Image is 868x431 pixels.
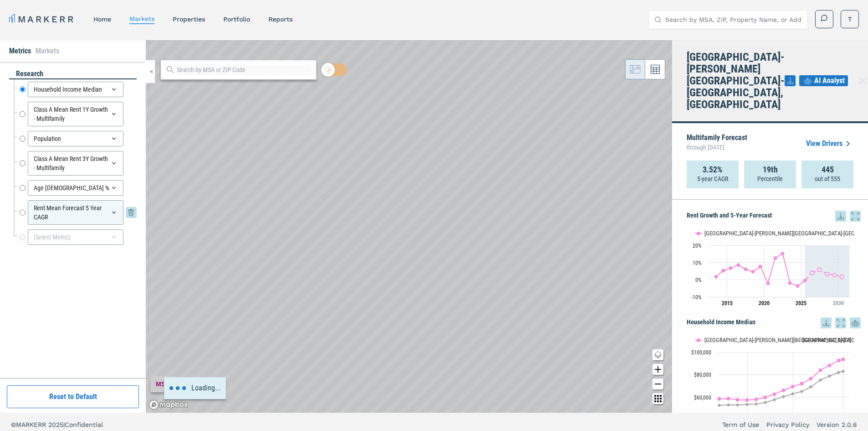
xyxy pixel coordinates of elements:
[800,389,804,393] path: Monday, 14 Dec, 19:00, 65,014.71. USA.
[9,69,137,79] div: research
[173,16,205,23] a: properties
[28,102,123,126] div: Class A Mean Rent 1Y Growth - Multifamily
[809,385,813,389] path: Tuesday, 14 Dec, 19:00, 69,082.78. USA.
[815,174,840,183] p: out of 555
[773,398,776,401] path: Thursday, 14 Dec, 19:00, 57,606.5. USA.
[652,349,663,360] button: Change style map button
[694,395,711,401] text: $60,000
[7,385,139,408] button: Reset to Default
[819,378,822,382] path: Wednesday, 14 Dec, 19:00, 75,179.19. USA.
[773,392,776,396] path: Thursday, 14 Dec, 19:00, 62,625.69. Atlanta-Sandy Springs-Roswell, GA.
[149,400,189,410] a: Mapbox logo
[718,404,721,407] path: Wednesday, 14 Dec, 19:00, 52,622.74. USA.
[817,420,857,429] a: Version 2.0.6
[687,222,861,313] div: Rent Growth and 5-Year Forecast. Highcharts interactive chart.
[745,398,749,402] path: Sunday, 14 Dec, 19:00, 57,449.96. Atlanta-Sandy Springs-Roswell, GA.
[727,397,730,400] path: Friday, 14 Dec, 19:00, 58,633.13. Atlanta-Sandy Springs-Roswell, GA.
[818,268,822,271] path: Monday, 28 Jun, 20:00, 5.89. Atlanta-Sandy Springs-Roswell, GA.
[695,337,784,343] button: Show Atlanta-Sandy Springs-Roswell, GA
[781,252,785,255] path: Tuesday, 28 Jun, 20:00, 15.25. Atlanta-Sandy Springs-Roswell, GA.
[9,46,31,57] li: Metrics
[687,211,861,222] h5: Rent Growth and 5-Year Forecast
[759,300,770,306] tspan: 2020
[841,10,859,28] button: T
[822,165,834,174] strong: 445
[842,358,845,361] path: Saturday, 14 Jun, 20:00, 93,524.68. Atlanta-Sandy Springs-Roswell, GA.
[793,337,812,343] button: Show USA
[28,229,123,245] div: (Select Metric)
[744,267,748,271] path: Wednesday, 28 Jun, 20:00, 6.13. Atlanta-Sandy Springs-Roswell, GA.
[796,300,806,306] tspan: 2025
[687,141,747,153] span: through [DATE]
[799,75,848,86] button: AI Analyst
[833,273,837,277] path: Thursday, 28 Jun, 20:00, 2.76. Atlanta-Sandy Springs-Roswell, GA.
[687,317,861,328] h5: Household Income Median
[806,138,853,149] a: View Drivers
[842,369,845,373] path: Saturday, 14 Jun, 20:00, 82,957.79. USA.
[665,10,802,29] input: Search by MSA, ZIP, Property Name, or Address
[745,403,749,406] path: Sunday, 14 Dec, 19:00, 53,440.99. USA.
[729,266,733,270] path: Sunday, 28 Jun, 20:00, 6.82. Atlanta-Sandy Springs-Roswell, GA.
[828,374,832,378] path: Thursday, 14 Dec, 19:00, 78,681.93. USA.
[9,13,75,26] a: MARKERR
[837,370,841,374] path: Saturday, 14 Dec, 19:00, 81,966.87. USA.
[28,82,123,97] div: Household Income Median
[814,75,845,86] span: AI Analyst
[774,256,777,260] path: Monday, 28 Jun, 20:00, 12.55. Atlanta-Sandy Springs-Roswell, GA.
[722,300,733,306] tspan: 2015
[65,421,103,428] span: Confidential
[828,363,832,367] path: Thursday, 14 Dec, 19:00, 88,160.87. Atlanta-Sandy Springs-Roswell, GA.
[840,275,844,279] path: Friday, 28 Jun, 20:00, 1.7. Atlanta-Sandy Springs-Roswell, GA.
[737,263,740,267] path: Tuesday, 28 Jun, 20:00, 8.54. Atlanta-Sandy Springs-Roswell, GA.
[16,421,48,428] span: MARKERR
[693,243,702,249] text: 20%
[695,230,784,237] button: Show Atlanta-Sandy Springs-Roswell, GA
[736,403,740,407] path: Saturday, 14 Dec, 19:00, 53,000.84. USA.
[791,392,795,395] path: Saturday, 14 Dec, 19:00, 62,879.63. USA.
[727,403,730,407] path: Friday, 14 Dec, 19:00, 53,080.46. USA.
[268,16,293,23] a: reports
[764,400,767,404] path: Wednesday, 14 Dec, 19:00, 55,176.83. USA.
[695,277,702,283] text: 0%
[129,15,154,22] a: markets
[766,420,809,429] a: Privacy Policy
[826,272,829,276] path: Wednesday, 28 Jun, 20:00, 3.27. Atlanta-Sandy Springs-Roswell, GA.
[28,131,123,146] div: Population
[811,271,814,275] path: Sunday, 28 Jun, 20:00, 4.01. Atlanta-Sandy Springs-Roswell, GA.
[837,358,841,362] path: Saturday, 14 Dec, 19:00, 92,486.65. Atlanta-Sandy Springs-Roswell, GA.
[788,281,792,285] path: Wednesday, 28 Jun, 20:00, -2. Atlanta-Sandy Springs-Roswell, GA.
[223,16,250,23] a: Portfolio
[722,269,725,272] path: Saturday, 28 Jun, 20:00, 5.27. Atlanta-Sandy Springs-Roswell, GA.
[809,377,813,380] path: Tuesday, 14 Dec, 19:00, 76,414.39. Atlanta-Sandy Springs-Roswell, GA.
[703,165,723,174] strong: 3.52%
[800,382,804,385] path: Monday, 14 Dec, 19:00, 71,896.93. Atlanta-Sandy Springs-Roswell, GA.
[803,279,807,282] path: Saturday, 28 Jun, 20:00, -0.5. Atlanta-Sandy Springs-Roswell, GA.
[652,364,663,375] button: Zoom in map button
[791,384,795,388] path: Saturday, 14 Dec, 19:00, 69,344.3. Atlanta-Sandy Springs-Roswell, GA.
[763,165,778,174] strong: 19th
[764,395,767,399] path: Wednesday, 14 Dec, 19:00, 59,792.65. Atlanta-Sandy Springs-Roswell, GA.
[819,369,822,372] path: Wednesday, 14 Dec, 19:00, 83,862.46. Atlanta-Sandy Springs-Roswell, GA.
[687,222,854,313] svg: Interactive chart
[848,15,852,24] span: T
[687,134,747,153] p: Multifamily Forecast
[693,260,702,266] text: 10%
[736,398,740,401] path: Saturday, 14 Dec, 19:00, 57,654.97. Atlanta-Sandy Springs-Roswell, GA.
[691,349,711,356] text: $100,000
[48,421,65,428] span: 2025 |
[722,420,759,429] a: Term of Use
[687,51,785,110] h4: [GEOGRAPHIC_DATA]-[PERSON_NAME][GEOGRAPHIC_DATA]-[GEOGRAPHIC_DATA], [GEOGRAPHIC_DATA]
[802,337,851,343] text: [GEOGRAPHIC_DATA]
[782,389,786,392] path: Friday, 14 Dec, 19:00, 66,051.61. Atlanta-Sandy Springs-Roswell, GA.
[177,65,312,75] input: Search by MSA or ZIP Code
[757,174,783,183] p: Percentile
[697,174,728,183] p: 5-year CAGR
[714,275,718,279] path: Friday, 28 Jun, 20:00, 1.75. Atlanta-Sandy Springs-Roswell, GA.
[164,377,226,399] div: Loading...
[28,151,123,176] div: Class A Mean Rent 3Y Growth - Multifamily
[652,379,663,389] button: Zoom out map button
[36,46,59,57] li: Markets
[751,270,755,274] path: Thursday, 28 Jun, 20:00, 4.65. Atlanta-Sandy Springs-Roswell, GA.
[766,281,770,285] path: Sunday, 28 Jun, 20:00, -2.11. Atlanta-Sandy Springs-Roswell, GA.
[11,421,16,428] span: ©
